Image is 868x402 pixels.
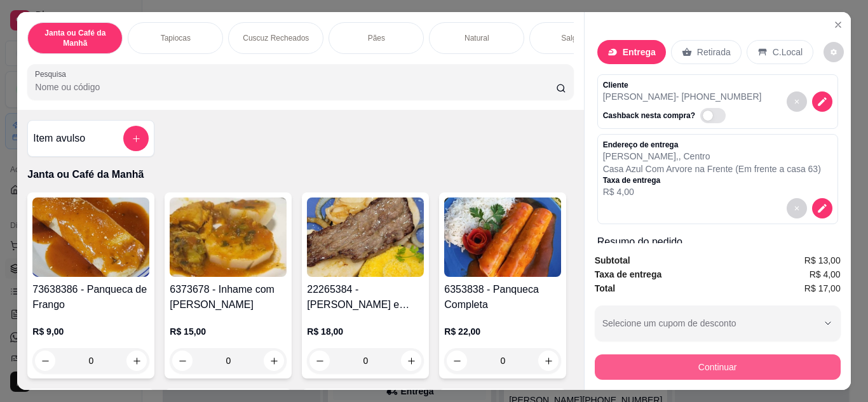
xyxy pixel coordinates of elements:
[773,46,803,58] p: C.Local
[126,351,147,371] button: increase-product-quantity
[561,33,593,43] p: Salgados
[597,234,838,250] p: Resumo do pedido
[27,167,573,182] p: Janta ou Café da Manhã
[595,305,841,341] button: Selecione um cupom de desconto
[810,267,841,281] span: R$ 4,00
[32,198,149,277] img: product-image
[538,351,559,371] button: increase-product-quantity
[595,255,630,265] strong: Subtotal
[603,150,821,163] p: [PERSON_NAME] , , Centro
[307,198,424,277] img: product-image
[812,198,832,218] button: decrease-product-quantity
[170,282,287,312] h4: 6373678 - Inhame com [PERSON_NAME]
[309,351,330,371] button: decrease-product-quantity
[603,90,762,103] p: [PERSON_NAME] - [PHONE_NUMBER]
[444,325,561,338] p: R$ 22,00
[35,351,55,371] button: decrease-product-quantity
[828,15,848,35] button: Close
[787,91,807,112] button: decrease-product-quantity
[307,325,424,338] p: R$ 18,00
[824,42,844,62] button: decrease-product-quantity
[123,126,149,151] button: add-separate-item
[804,253,841,267] span: R$ 13,00
[595,283,615,293] strong: Total
[32,282,149,312] h4: 73638386 - Panqueca de Frango
[603,163,821,175] p: Casa Azul Com Arvore na Frente (Em frente a casa 63)
[172,351,193,371] button: decrease-product-quantity
[401,351,421,371] button: increase-product-quantity
[603,185,821,198] p: R$ 4,00
[812,91,832,112] button: decrease-product-quantity
[35,81,556,93] input: Pesquisa
[38,28,112,48] p: Janta ou Café da Manhã
[368,33,385,43] p: Pães
[804,281,841,295] span: R$ 17,00
[603,80,762,90] p: Cliente
[595,354,841,380] button: Continuar
[465,33,489,43] p: Natural
[603,140,821,150] p: Endereço de entrega
[595,269,662,279] strong: Taxa de entrega
[603,175,821,185] p: Taxa de entrega
[243,33,309,43] p: Cuscuz Recheados
[444,198,561,277] img: product-image
[623,46,656,58] p: Entrega
[33,131,85,146] h4: Item avulso
[697,46,731,58] p: Retirada
[447,351,467,371] button: decrease-product-quantity
[307,282,424,312] h4: 22265384 - [PERSON_NAME] e Carne de Sol
[161,33,191,43] p: Tapiocas
[700,108,731,123] label: Automatic updates
[603,111,695,121] p: Cashback nesta compra?
[170,198,287,277] img: product-image
[444,282,561,312] h4: 6353838 - Panqueca Completa
[787,198,807,218] button: decrease-product-quantity
[35,69,71,79] label: Pesquisa
[264,351,284,371] button: increase-product-quantity
[32,325,149,338] p: R$ 9,00
[170,325,287,338] p: R$ 15,00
